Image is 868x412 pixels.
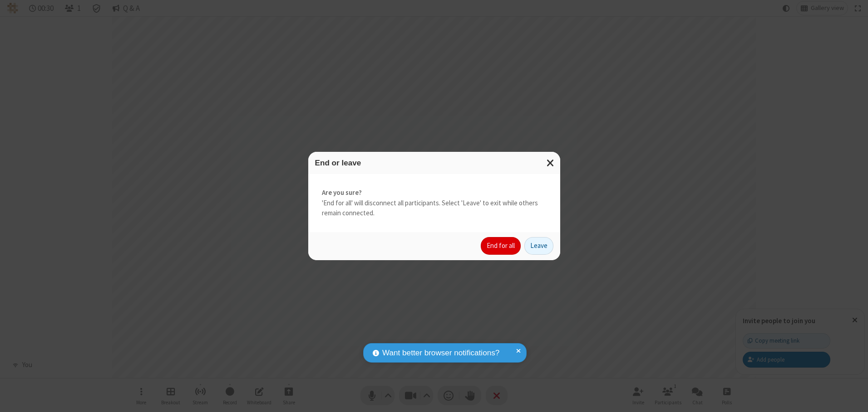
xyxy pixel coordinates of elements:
span: Want better browser notifications? [382,347,499,359]
button: Leave [524,237,553,255]
button: Close modal [541,152,560,174]
div: 'End for all' will disconnect all participants. Select 'Leave' to exit while others remain connec... [308,174,560,232]
h3: End or leave [315,159,553,167]
button: End for all [481,237,521,255]
strong: Are you sure? [322,188,547,198]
